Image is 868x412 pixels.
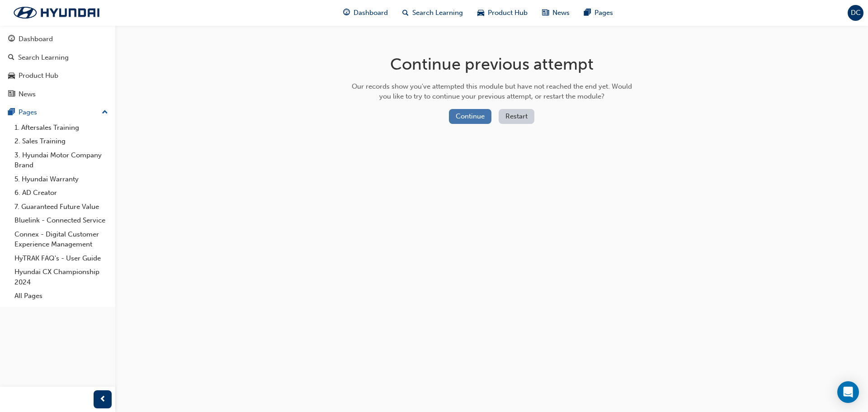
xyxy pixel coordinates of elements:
[11,265,112,289] a: Hyundai CX Championship 2024
[99,394,106,405] span: prev-icon
[499,109,534,124] button: Restart
[11,172,112,186] a: 5. Hyundai Warranty
[349,54,635,74] h1: Continue previous attempt
[412,8,463,18] span: Search Learning
[449,109,491,124] button: Continue
[488,8,528,18] span: Product Hub
[19,107,37,118] div: Pages
[477,7,484,19] span: car-icon
[535,4,577,22] a: news-iconNews
[336,4,395,22] a: guage-iconDashboard
[4,29,112,104] button: DashboardSearch LearningProduct HubNews
[4,31,112,47] a: Dashboard
[19,89,36,99] div: News
[11,213,112,227] a: Bluelink - Connected Service
[8,35,15,43] span: guage-icon
[343,7,350,19] span: guage-icon
[577,4,620,22] a: pages-iconPages
[19,34,53,44] div: Dashboard
[542,7,549,19] span: news-icon
[4,86,112,103] a: News
[349,81,635,102] div: Our records show you've attempted this module but have not reached the end yet. Would you like to...
[102,107,108,118] span: up-icon
[19,71,58,81] div: Product Hub
[552,8,570,18] span: News
[851,8,861,18] span: DC
[470,4,535,22] a: car-iconProduct Hub
[11,186,112,200] a: 6. AD Creator
[8,72,15,80] span: car-icon
[11,121,112,135] a: 1. Aftersales Training
[354,8,388,18] span: Dashboard
[395,4,470,22] a: search-iconSearch Learning
[11,200,112,214] a: 7. Guaranteed Future Value
[594,8,613,18] span: Pages
[11,134,112,148] a: 2. Sales Training
[4,67,112,84] a: Product Hub
[8,54,14,62] span: search-icon
[11,289,112,303] a: All Pages
[8,109,15,117] span: pages-icon
[402,7,409,19] span: search-icon
[8,90,15,99] span: news-icon
[11,251,112,265] a: HyTRAK FAQ's - User Guide
[4,104,112,121] button: Pages
[11,227,112,251] a: Connex - Digital Customer Experience Management
[848,5,863,21] button: DC
[11,148,112,172] a: 3. Hyundai Motor Company Brand
[4,49,112,66] a: Search Learning
[18,52,69,63] div: Search Learning
[837,381,859,403] div: Open Intercom Messenger
[5,3,108,22] img: Trak
[584,7,591,19] span: pages-icon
